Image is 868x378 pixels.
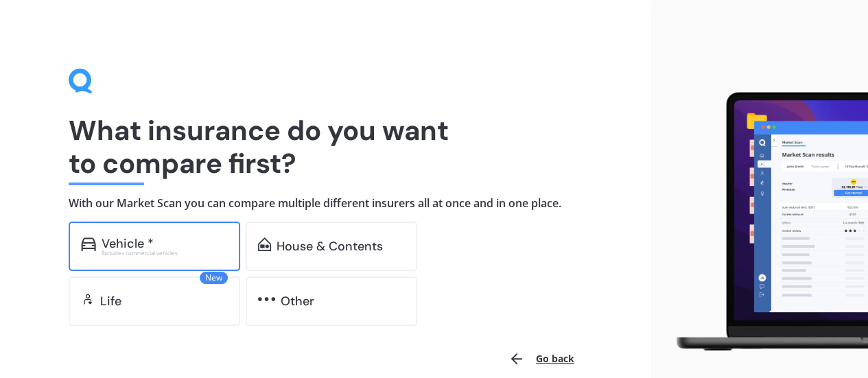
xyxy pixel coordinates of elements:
img: home-and-contents.b802091223b8502ef2dd.svg [258,237,271,251]
div: Excludes commercial vehicles [102,250,228,256]
img: other.81dba5aafe580aa69f38.svg [258,292,275,306]
div: Other [281,294,314,308]
div: House & Contents [277,239,383,253]
h4: With our Market Scan you can compare multiple different insurers all at once and in one place. [69,196,583,211]
h1: What insurance do you want to compare first? [69,114,583,180]
button: Go back [500,342,583,375]
div: Life [100,294,121,308]
img: life.f720d6a2d7cdcd3ad642.svg [81,292,95,306]
div: Vehicle * [102,237,154,250]
img: car.f15378c7a67c060ca3f3.svg [81,237,96,251]
img: laptop.webp [662,86,868,357]
span: New [200,272,228,284]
